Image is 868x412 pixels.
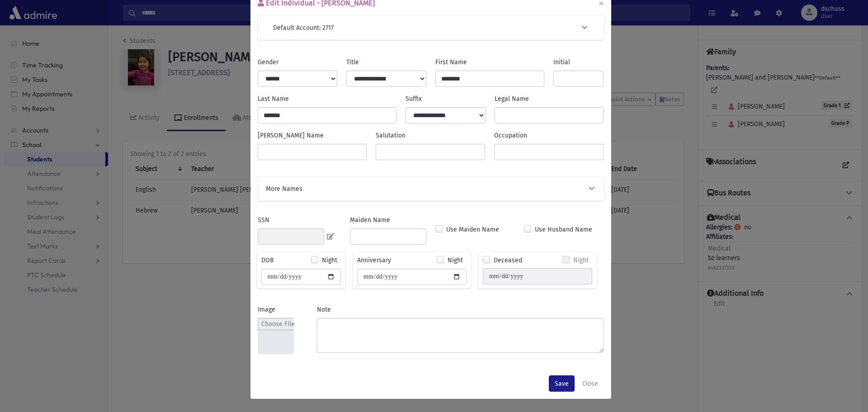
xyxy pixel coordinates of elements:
label: Suffix [406,94,422,104]
label: Note [317,305,331,314]
label: Use Maiden Name [446,225,499,234]
label: DOB [261,256,274,265]
label: Gender [258,57,278,67]
label: Initial [553,57,570,67]
label: Image [258,305,275,314]
label: Night [573,256,589,265]
label: Title [346,57,359,67]
label: Use Husband Name [535,225,592,234]
label: First Name [435,57,467,67]
label: Anniversary [357,256,391,265]
button: Save [549,375,575,392]
label: Deceased [494,256,522,265]
label: Legal Name [495,94,529,104]
label: Salutation [376,131,406,140]
label: Last Name [258,94,289,104]
button: More Names [265,184,597,194]
button: Default Account: 2717 [272,23,590,33]
span: Default Account: 2717 [273,23,334,33]
label: [PERSON_NAME] Name [258,131,324,140]
label: Night [448,256,463,265]
label: Night [322,256,337,265]
label: Occupation [494,131,527,140]
label: Maiden Name [350,215,390,225]
span: More Names [266,184,302,194]
button: Close [576,375,604,392]
label: SSN [258,215,269,225]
